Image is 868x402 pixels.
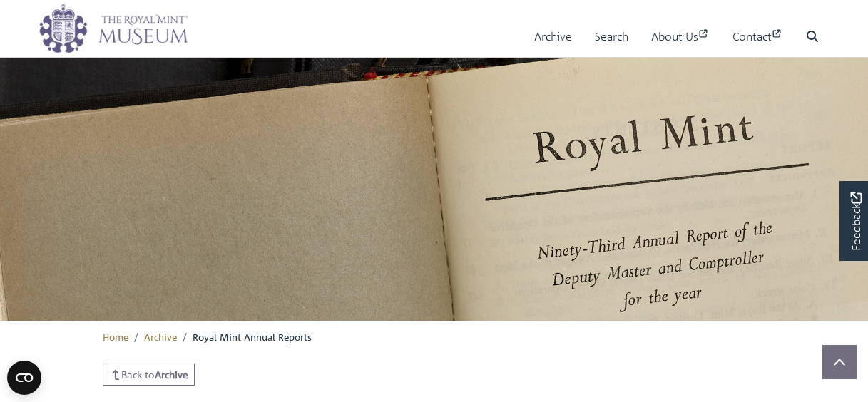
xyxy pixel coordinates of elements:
button: Scroll to top [822,345,857,379]
a: Back toArchive [103,364,195,386]
span: Royal Mint Annual Reports [193,330,312,343]
a: Archive [144,330,177,343]
strong: Archive [155,368,188,381]
button: Open CMP widget [7,361,41,395]
a: Home [103,330,128,343]
span: Feedback [847,192,864,251]
a: Contact [732,16,783,57]
a: Search [595,16,628,57]
a: Would you like to provide feedback? [839,181,868,261]
a: About Us [651,16,710,57]
a: Archive [534,16,572,57]
img: logo_wide.png [39,4,188,53]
